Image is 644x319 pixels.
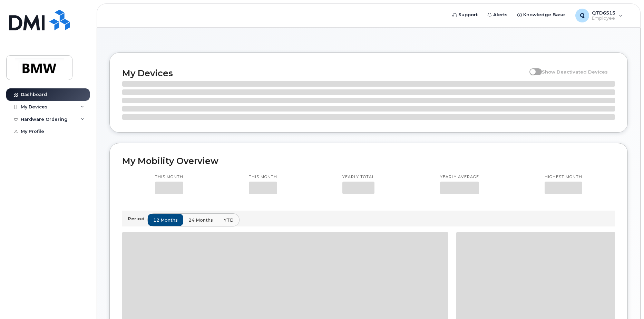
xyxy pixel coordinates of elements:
[128,215,147,222] p: Period
[224,217,234,223] span: YTD
[188,217,213,223] span: 24 months
[545,174,582,180] p: Highest month
[249,174,277,180] p: This month
[440,174,479,180] p: Yearly average
[122,68,526,78] h2: My Devices
[155,174,183,180] p: This month
[529,65,535,71] input: Show Deactivated Devices
[342,174,374,180] p: Yearly total
[122,156,615,166] h2: My Mobility Overview
[542,69,608,75] span: Show Deactivated Devices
